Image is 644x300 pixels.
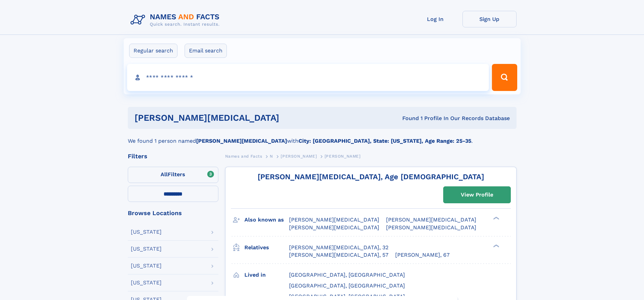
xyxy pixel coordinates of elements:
[270,152,273,160] a: N
[244,269,289,281] h3: Lived in
[289,272,405,278] span: [GEOGRAPHIC_DATA], [GEOGRAPHIC_DATA]
[129,44,177,58] label: Regular search
[281,152,317,160] a: [PERSON_NAME]
[128,210,218,216] div: Browse Locations
[196,138,287,144] b: [PERSON_NAME][MEDICAL_DATA]
[492,244,500,248] div: ❯
[289,224,379,231] span: [PERSON_NAME][MEDICAL_DATA]
[128,153,218,159] div: Filters
[128,167,218,183] label: Filters
[225,152,262,160] a: Names and Facts
[289,216,379,223] span: [PERSON_NAME][MEDICAL_DATA]
[258,172,484,181] a: [PERSON_NAME][MEDICAL_DATA], Age [DEMOGRAPHIC_DATA]
[131,280,162,285] div: [US_STATE]
[386,216,476,223] span: [PERSON_NAME][MEDICAL_DATA]
[444,187,510,203] a: View Profile
[386,224,476,231] span: [PERSON_NAME][MEDICAL_DATA]
[131,229,162,235] div: [US_STATE]
[341,115,510,122] div: Found 1 Profile In Our Records Database
[289,282,405,289] span: [GEOGRAPHIC_DATA], [GEOGRAPHIC_DATA]
[408,11,462,27] a: Log In
[185,44,227,58] label: Email search
[161,171,168,178] span: All
[492,64,517,91] button: Search Button
[325,154,361,159] span: [PERSON_NAME]
[461,187,493,203] div: View Profile
[128,129,517,145] div: We found 1 person named with .
[131,246,162,252] div: [US_STATE]
[289,293,405,300] span: [GEOGRAPHIC_DATA], [GEOGRAPHIC_DATA]
[281,154,317,159] span: [PERSON_NAME]
[131,263,162,269] div: [US_STATE]
[395,251,450,259] a: [PERSON_NAME], 67
[492,216,500,221] div: ❯
[127,64,489,91] input: search input
[128,11,225,29] img: Logo Names and Facts
[244,214,289,226] h3: Also known as
[299,138,471,144] b: City: [GEOGRAPHIC_DATA], State: [US_STATE], Age Range: 25-35
[289,251,388,259] a: [PERSON_NAME][MEDICAL_DATA], 57
[135,114,341,122] h1: [PERSON_NAME][MEDICAL_DATA]
[462,11,517,27] a: Sign Up
[289,244,388,251] a: [PERSON_NAME][MEDICAL_DATA], 32
[244,242,289,253] h3: Relatives
[270,154,273,159] span: N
